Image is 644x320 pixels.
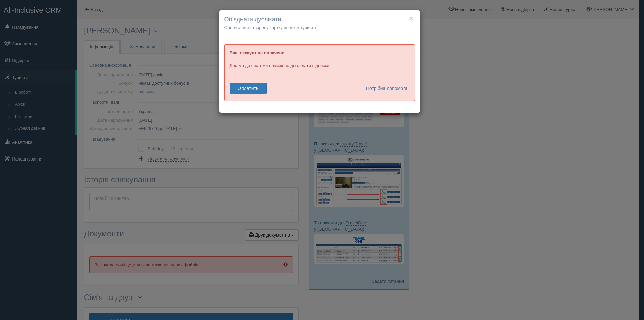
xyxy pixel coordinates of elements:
b: Ваш аккаунт не оплачено [230,50,285,55]
a: Оплатити [230,83,267,94]
button: × [409,15,413,22]
p: Оберіть вже створену картку цього ж туриста [224,24,415,31]
h4: Об'єднати дублікати [224,15,415,24]
a: Потрібна допомога [362,83,408,94]
div: Доступ до системи обмежено до оплати підписки [224,44,415,101]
